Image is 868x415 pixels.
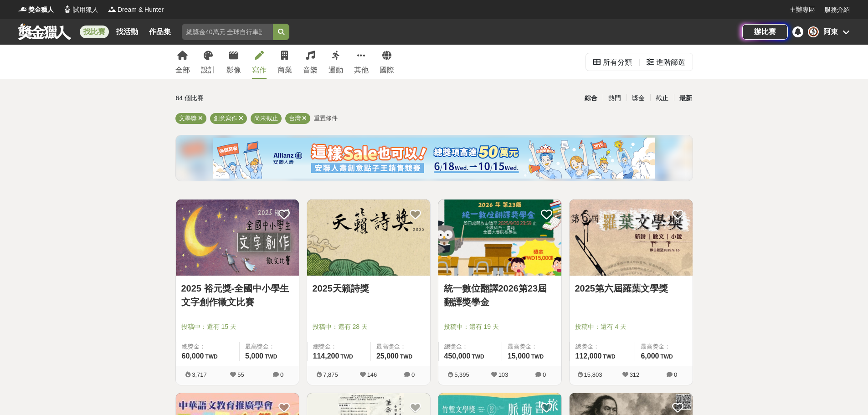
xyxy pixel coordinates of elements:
span: 投稿中：還有 19 天 [444,322,556,332]
div: 全部 [175,65,190,76]
span: 重置條件 [314,115,338,122]
a: 其他 [354,45,369,79]
span: TWD [660,354,673,360]
span: 投稿中：還有 15 天 [181,322,293,332]
a: 音樂 [303,45,318,79]
div: 熱門 [603,90,627,106]
a: Logo獎金獵人 [18,5,54,15]
span: 15,000 [508,352,530,360]
span: 試用獵人 [73,5,98,15]
a: 影像 [226,45,241,79]
span: 312 [630,371,640,378]
a: 設計 [201,45,216,79]
span: 7,875 [323,371,338,378]
span: 0 [280,371,283,378]
span: 文學獎 [179,115,197,122]
a: Cover Image [438,200,561,276]
a: LogoDream & Hunter [108,5,164,15]
span: 112,000 [575,352,602,360]
a: 找比賽 [80,26,109,38]
a: 全部 [175,45,190,79]
span: 最高獎金： [376,342,425,351]
span: 5,395 [454,371,469,378]
span: TWD [205,354,217,360]
img: Logo [63,5,72,14]
span: 25,000 [376,352,399,360]
span: 創意寫作 [214,115,237,122]
span: 114,200 [313,352,339,360]
div: 寫作 [252,65,267,76]
img: Cover Image [176,200,299,276]
span: TWD [340,354,353,360]
div: 截止 [650,90,674,106]
span: 台灣 [289,115,301,122]
a: 主辦專區 [790,5,815,15]
span: 0 [411,371,415,378]
span: 0 [674,371,677,378]
img: Logo [108,5,117,14]
span: 投稿中：還有 28 天 [313,322,425,332]
span: Dream & Hunter [118,5,164,15]
div: 運動 [329,65,343,76]
img: Cover Image [307,200,430,276]
a: 運動 [329,45,343,79]
span: TWD [400,354,412,360]
div: 阿東 [823,26,838,37]
img: Avatar [809,27,818,36]
span: 5,000 [245,352,263,360]
a: 統一數位翻譯2026第23屆翻譯獎學金 [444,282,556,309]
span: 3,717 [192,371,207,378]
a: 服務介紹 [824,5,850,15]
span: 總獎金： [444,342,496,351]
span: 尚未截止 [254,115,278,122]
span: 總獎金： [313,342,365,351]
span: 15,803 [584,371,602,378]
div: 綜合 [579,90,603,106]
div: 設計 [201,65,216,76]
div: 其他 [354,65,369,76]
span: 55 [237,371,244,378]
span: 總獎金： [575,342,630,351]
span: 最高獎金： [508,342,556,351]
span: 60,000 [182,352,204,360]
div: 國際 [380,65,394,76]
span: TWD [531,354,544,360]
span: 最高獎金： [245,342,293,351]
span: 146 [367,371,377,378]
a: 2025天籟詩獎 [313,282,425,295]
span: 總獎金： [182,342,234,351]
span: 6,000 [641,352,659,360]
img: Cover Image [570,200,693,276]
a: 2025第六屆羅葉文學獎 [575,282,687,295]
div: 64 個比賽 [176,90,348,106]
a: Logo試用獵人 [63,5,98,15]
a: 2025 裕元獎-全國中小學生文字創作徵文比賽 [181,282,293,309]
a: 作品集 [145,26,175,38]
input: 總獎金40萬元 全球自行車設計比賽 [182,24,273,40]
a: 寫作 [252,45,267,79]
span: TWD [603,354,615,360]
span: TWD [472,354,484,360]
img: Logo [18,5,27,14]
a: 辦比賽 [742,24,788,40]
img: cf4fb443-4ad2-4338-9fa3-b46b0bf5d316.png [213,138,655,179]
span: 投稿中：還有 4 天 [575,322,687,332]
a: 找活動 [113,26,142,38]
div: 進階篩選 [656,53,685,72]
div: 影像 [226,65,241,76]
span: TWD [265,354,277,360]
div: 商業 [277,65,292,76]
span: 450,000 [444,352,471,360]
div: 最新 [674,90,698,106]
div: 音樂 [303,65,318,76]
div: 獎金 [627,90,650,106]
span: 最高獎金： [641,342,687,351]
span: 0 [543,371,546,378]
div: 所有分類 [603,53,632,72]
span: 獎金獵人 [28,5,54,15]
a: 國際 [380,45,394,79]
